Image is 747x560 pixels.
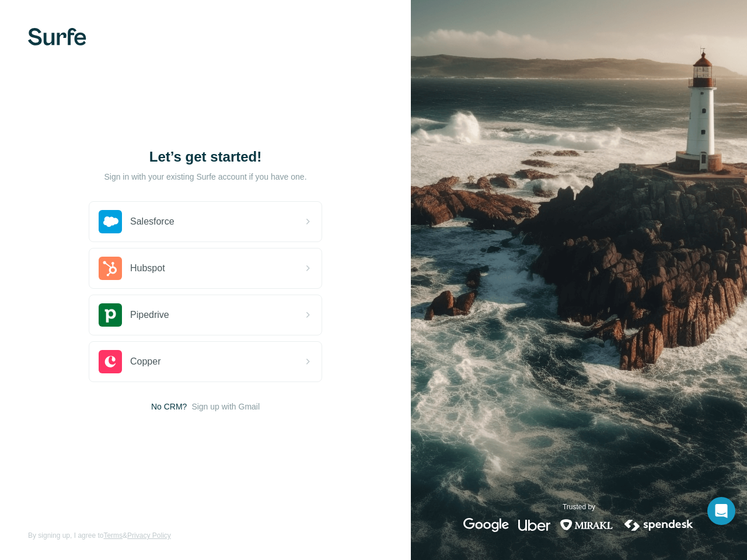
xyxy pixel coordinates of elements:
[99,210,122,233] img: salesforce's logo
[151,401,187,412] span: No CRM?
[127,531,171,540] a: Privacy Policy
[99,257,122,280] img: hubspot's logo
[563,502,595,512] p: Trusted by
[28,28,86,45] img: Surfe's logo
[623,518,695,532] img: spendesk's logo
[130,355,160,369] span: Copper
[130,261,165,275] span: Hubspot
[104,171,306,183] p: Sign in with your existing Surfe account if you have one.
[463,518,509,532] img: google's logo
[28,530,171,541] span: By signing up, I agree to &
[130,308,169,322] span: Pipedrive
[99,303,122,327] img: pipedrive's logo
[518,518,550,532] img: uber's logo
[130,215,174,229] span: Salesforce
[191,401,260,412] button: Sign up with Gmail
[560,518,613,532] img: mirakl's logo
[89,148,322,166] h1: Let’s get started!
[103,531,123,540] a: Terms
[99,350,122,373] img: copper's logo
[707,497,735,525] div: Open Intercom Messenger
